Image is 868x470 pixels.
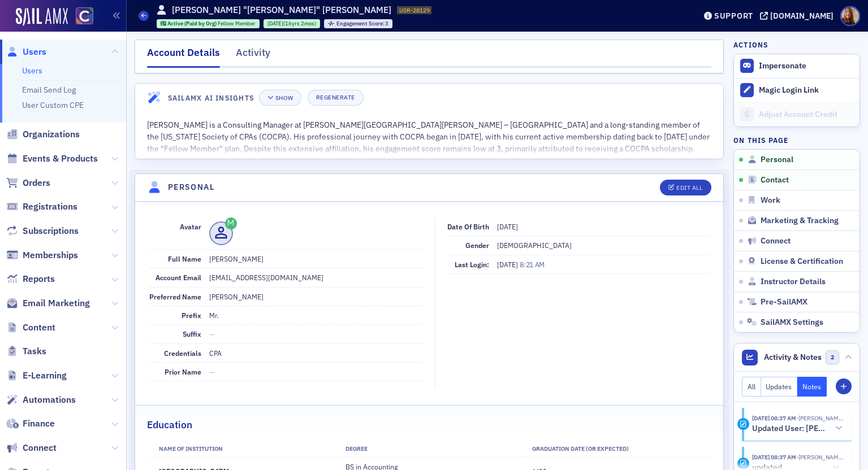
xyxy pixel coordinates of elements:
[267,20,283,27] span: [DATE]
[156,273,201,282] span: Account Email
[733,135,860,145] h4: On this page
[761,297,807,307] span: Pre-SailAMX
[23,201,77,213] span: Registrations
[168,254,201,263] span: Full Name
[6,249,78,262] a: Memberships
[770,11,834,21] div: [DOMAIN_NAME]
[23,394,76,406] span: Automations
[23,345,46,358] span: Tasks
[23,442,57,454] span: Connect
[742,377,761,397] button: All
[761,317,823,328] span: SailAMX Settings
[336,20,386,27] span: Engagement Score :
[737,458,749,469] div: Update
[147,417,192,432] h2: Education
[6,273,55,285] a: Reports
[497,222,518,231] span: [DATE]
[797,377,827,397] button: Notes
[275,95,293,101] div: Show
[22,85,76,95] a: Email Send Log
[167,20,218,27] span: Active (Paid by Org)
[522,441,709,458] th: Graduation Date (Or Expected)
[676,185,702,191] div: Edit All
[209,306,424,324] dd: Mr.
[172,4,391,16] h1: [PERSON_NAME] "[PERSON_NAME]" [PERSON_NAME]
[6,297,90,310] a: Email Marketing
[23,297,90,310] span: Email Marketing
[218,20,256,27] span: Fellow Member
[447,222,489,231] span: Date of Birth
[761,377,798,397] button: Updates
[23,177,50,189] span: Orders
[209,329,215,338] span: —
[336,441,522,458] th: Degree
[23,249,78,262] span: Memberships
[796,414,844,422] span: Sheila Duggan
[209,268,424,286] dd: [EMAIL_ADDRESS][DOMAIN_NAME]
[6,201,77,213] a: Registrations
[6,442,57,454] a: Connect
[23,369,67,382] span: E-Learning
[752,414,796,422] time: 8/18/2025 08:37 AM
[759,110,854,120] div: Adjust Account Credit
[714,11,753,21] div: Support
[23,128,80,141] span: Organizations
[209,288,424,306] dd: [PERSON_NAME]
[660,180,711,195] button: Edit All
[759,85,854,95] div: Magic Login Link
[6,345,46,358] a: Tasks
[182,311,201,320] span: Prefix
[761,195,780,206] span: Work
[6,369,67,382] a: E-Learning
[209,367,215,376] span: —
[840,6,860,26] span: Profile
[455,260,489,269] span: Last Login:
[6,394,76,406] a: Automations
[147,45,220,68] div: Account Details
[168,181,214,193] h4: Personal
[761,256,843,267] span: License & Certification
[267,20,316,27] div: (16yrs 2mos)
[209,344,424,362] dd: CPA
[6,153,98,165] a: Events & Products
[497,236,709,254] dd: [DEMOGRAPHIC_DATA]
[264,19,320,28] div: 2009-05-31 00:00:00
[149,441,336,458] th: Name of Institution
[308,90,364,106] button: Regenerate
[149,292,201,301] span: Preferred Name
[465,241,489,250] span: Gender
[764,351,822,363] span: Activity & Notes
[6,177,50,189] a: Orders
[6,417,55,430] a: Finance
[733,40,768,50] h4: Actions
[6,128,80,141] a: Organizations
[165,367,201,376] span: Prior Name
[761,175,789,185] span: Contact
[23,417,55,430] span: Finance
[259,90,301,106] button: Show
[168,93,254,103] h4: SailAMX AI Insights
[826,350,840,364] span: 2
[183,329,201,338] span: Suffix
[752,453,796,461] time: 8/18/2025 08:37 AM
[520,260,545,269] span: 8:21 AM
[761,216,839,226] span: Marketing & Tracking
[76,7,93,25] img: SailAMX
[236,45,270,66] div: Activity
[6,321,55,334] a: Content
[752,423,844,434] button: Updated User: [PERSON_NAME]
[6,225,79,237] a: Subscriptions
[324,19,392,28] div: Engagement Score: 3
[16,8,68,26] img: SailAMX
[23,273,55,285] span: Reports
[734,78,860,102] button: Magic Login Link
[180,222,201,231] span: Avatar
[761,277,826,287] span: Instructor Details
[759,61,806,71] button: Impersonate
[23,321,55,334] span: Content
[161,20,256,27] a: Active (Paid by Org) Fellow Member
[23,153,98,165] span: Events & Products
[68,7,93,27] a: View Homepage
[497,260,520,269] span: [DATE]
